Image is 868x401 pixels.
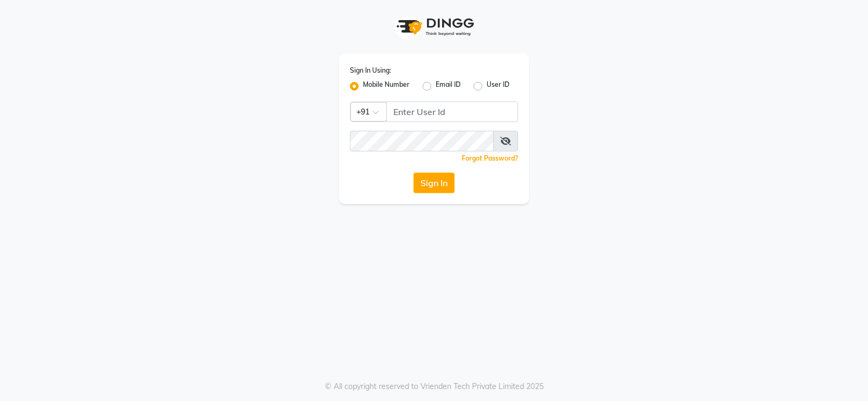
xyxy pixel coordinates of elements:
[350,66,391,75] label: Sign In Using:
[386,101,518,122] input: Username
[487,80,509,93] label: User ID
[391,11,477,43] img: logo1.svg
[462,154,518,162] a: Forgot Password?
[350,131,494,151] input: Username
[436,80,461,93] label: Email ID
[363,80,410,93] label: Mobile Number
[413,173,455,193] button: Sign In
